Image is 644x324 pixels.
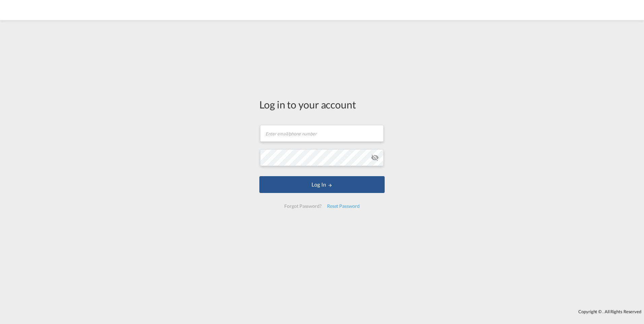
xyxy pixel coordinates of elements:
div: Log in to your account [259,97,385,111]
button: LOGIN [259,176,385,193]
md-icon: icon-eye-off [371,154,379,162]
div: Forgot Password? [282,200,324,212]
input: Enter email/phone number [260,125,384,142]
div: Reset Password [324,200,362,212]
